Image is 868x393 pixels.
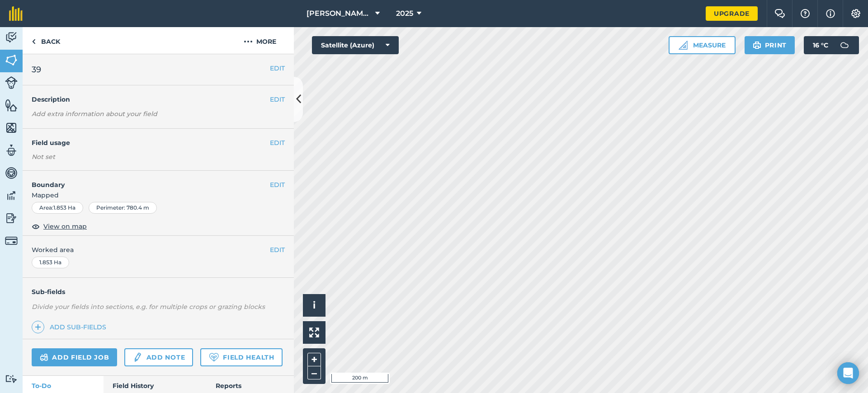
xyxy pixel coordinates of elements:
[32,152,285,161] div: Not set
[124,348,193,366] a: Add note
[679,41,688,50] img: Ruler icon
[5,166,18,180] img: svg+xml;base64,PD94bWwgdmVyc2lvbj0iMS4wIiBlbmNvZGluZz0idXRmLTgiPz4KPCEtLSBHZW5lcmF0b3I6IEFkb2JlIE...
[32,245,285,255] span: Worked area
[5,374,18,383] img: svg+xml;base64,PD94bWwgdmVyc2lvbj0iMS4wIiBlbmNvZGluZz0idXRmLTgiPz4KPCEtLSBHZW5lcmF0b3I6IEFkb2JlIE...
[669,36,736,54] button: Measure
[23,27,69,54] a: Back
[307,8,372,19] span: [PERSON_NAME] Oaks
[32,138,270,148] h4: Field usage
[850,9,861,18] img: A cog icon
[200,348,282,366] a: Field Health
[32,63,41,76] span: 39
[826,8,835,19] img: svg+xml;base64,PHN2ZyB4bWxucz0iaHR0cDovL3d3dy53My5vcmcvMjAwMC9zdmciIHdpZHRoPSIxNyIgaGVpZ2h0PSIxNy...
[40,352,48,363] img: svg+xml;base64,PD94bWwgdmVyc2lvbj0iMS4wIiBlbmNvZGluZz0idXRmLTgiPz4KPCEtLSBHZW5lcmF0b3I6IEFkb2JlIE...
[396,8,413,19] span: 2025
[43,221,87,231] span: View on map
[32,321,110,333] a: Add sub-fields
[23,190,294,200] span: Mapped
[706,6,758,21] a: Upgrade
[270,94,285,104] button: EDIT
[89,202,157,214] div: Perimeter : 780.4 m
[5,211,18,225] img: svg+xml;base64,PD94bWwgdmVyc2lvbj0iMS4wIiBlbmNvZGluZz0idXRmLTgiPz4KPCEtLSBHZW5lcmF0b3I6IEFkb2JlIE...
[774,9,785,18] img: Two speech bubbles overlapping with the left bubble in the forefront
[303,294,325,317] button: i
[32,36,36,47] img: svg+xml;base64,PHN2ZyB4bWxucz0iaHR0cDovL3d3dy53My5vcmcvMjAwMC9zdmciIHdpZHRoPSI5IiBoZWlnaHQ9IjI0Ii...
[23,287,294,297] h4: Sub-fields
[32,348,117,366] a: Add field job
[32,221,40,232] img: svg+xml;base64,PHN2ZyB4bWxucz0iaHR0cDovL3d3dy53My5vcmcvMjAwMC9zdmciIHdpZHRoPSIxOCIgaGVpZ2h0PSIyNC...
[753,40,761,51] img: svg+xml;base64,PHN2ZyB4bWxucz0iaHR0cDovL3d3dy53My5vcmcvMjAwMC9zdmciIHdpZHRoPSIxOSIgaGVpZ2h0PSIyNC...
[132,352,142,363] img: svg+xml;base64,PD94bWwgdmVyc2lvbj0iMS4wIiBlbmNvZGluZz0idXRmLTgiPz4KPCEtLSBHZW5lcmF0b3I6IEFkb2JlIE...
[745,36,795,54] button: Print
[32,303,265,311] em: Divide your fields into sections, e.g. for multiple crops or grazing blocks
[32,110,157,118] em: Add extra information about your field
[244,36,253,47] img: svg+xml;base64,PHN2ZyB4bWxucz0iaHR0cDovL3d3dy53My5vcmcvMjAwMC9zdmciIHdpZHRoPSIyMCIgaGVpZ2h0PSIyNC...
[800,9,811,18] img: A question mark icon
[9,6,23,21] img: fieldmargin Logo
[23,171,270,190] h4: Boundary
[5,121,18,135] img: svg+xml;base64,PHN2ZyB4bWxucz0iaHR0cDovL3d3dy53My5vcmcvMjAwMC9zdmciIHdpZHRoPSI1NiIgaGVpZ2h0PSI2MC...
[270,180,285,190] button: EDIT
[5,144,18,157] img: svg+xml;base64,PD94bWwgdmVyc2lvbj0iMS4wIiBlbmNvZGluZz0idXRmLTgiPz4KPCEtLSBHZW5lcmF0b3I6IEFkb2JlIE...
[270,245,285,255] button: EDIT
[313,299,316,311] span: i
[5,234,18,247] img: svg+xml;base64,PD94bWwgdmVyc2lvbj0iMS4wIiBlbmNvZGluZz0idXRmLTgiPz4KPCEtLSBHZW5lcmF0b3I6IEFkb2JlIE...
[307,353,321,366] button: +
[5,53,18,67] img: svg+xml;base64,PHN2ZyB4bWxucz0iaHR0cDovL3d3dy53My5vcmcvMjAwMC9zdmciIHdpZHRoPSI1NiIgaGVpZ2h0PSI2MC...
[5,76,18,89] img: svg+xml;base64,PD94bWwgdmVyc2lvbj0iMS4wIiBlbmNvZGluZz0idXRmLTgiPz4KPCEtLSBHZW5lcmF0b3I6IEFkb2JlIE...
[309,327,319,337] img: Four arrows, one pointing top left, one top right, one bottom right and the last bottom left
[5,31,18,44] img: svg+xml;base64,PD94bWwgdmVyc2lvbj0iMS4wIiBlbmNvZGluZz0idXRmLTgiPz4KPCEtLSBHZW5lcmF0b3I6IEFkb2JlIE...
[226,27,294,54] button: More
[837,362,859,384] div: Open Intercom Messenger
[813,36,828,54] span: 16 ° C
[270,63,285,73] button: EDIT
[5,189,18,202] img: svg+xml;base64,PD94bWwgdmVyc2lvbj0iMS4wIiBlbmNvZGluZz0idXRmLTgiPz4KPCEtLSBHZW5lcmF0b3I6IEFkb2JlIE...
[270,138,285,148] button: EDIT
[32,94,285,104] h4: Description
[835,36,854,54] img: svg+xml;base64,PD94bWwgdmVyc2lvbj0iMS4wIiBlbmNvZGluZz0idXRmLTgiPz4KPCEtLSBHZW5lcmF0b3I6IEFkb2JlIE...
[32,221,87,232] button: View on map
[307,366,321,379] button: –
[804,36,859,54] button: 16 °C
[32,202,83,214] div: Area : 1.853 Ha
[312,36,399,54] button: Satellite (Azure)
[5,98,18,112] img: svg+xml;base64,PHN2ZyB4bWxucz0iaHR0cDovL3d3dy53My5vcmcvMjAwMC9zdmciIHdpZHRoPSI1NiIgaGVpZ2h0PSI2MC...
[35,322,41,332] img: svg+xml;base64,PHN2ZyB4bWxucz0iaHR0cDovL3d3dy53My5vcmcvMjAwMC9zdmciIHdpZHRoPSIxNCIgaGVpZ2h0PSIyNC...
[32,257,69,268] div: 1.853 Ha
